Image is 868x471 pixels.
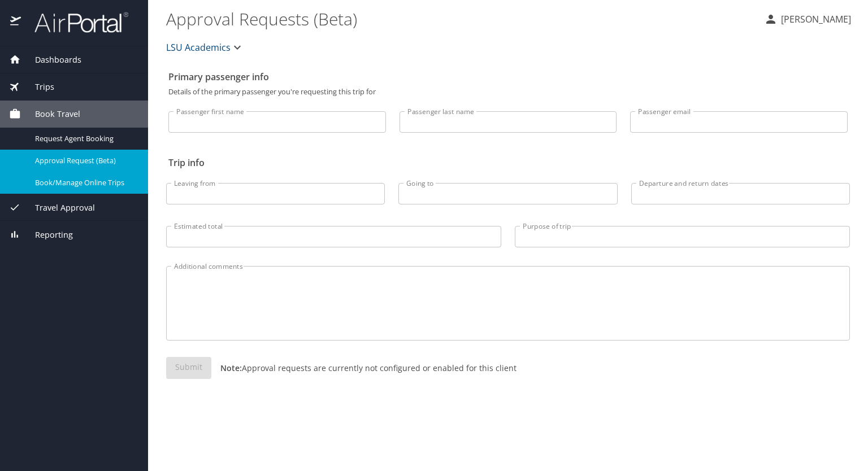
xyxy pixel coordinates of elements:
[211,362,517,374] p: Approval requests are currently not configured or enabled for this client
[22,11,128,33] img: airportal-logo.png
[168,88,848,95] p: Details of the primary passenger you're requesting this trip for
[166,40,231,55] span: LSU Academics
[21,81,54,93] span: Trips
[759,9,856,29] button: [PERSON_NAME]
[21,54,81,66] span: Dashboards
[166,1,755,36] h1: Approval Requests (Beta)
[168,68,848,86] h2: Primary passenger info
[778,12,851,26] p: [PERSON_NAME]
[220,363,242,373] strong: Note:
[162,36,249,59] button: LSU Academics
[10,11,22,33] img: icon-airportal.png
[21,229,73,241] span: Reporting
[168,154,848,172] h2: Trip info
[21,108,80,120] span: Book Travel
[21,202,95,214] span: Travel Approval
[35,177,134,188] span: Book/Manage Online Trips
[35,133,134,144] span: Request Agent Booking
[35,155,134,166] span: Approval Request (Beta)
